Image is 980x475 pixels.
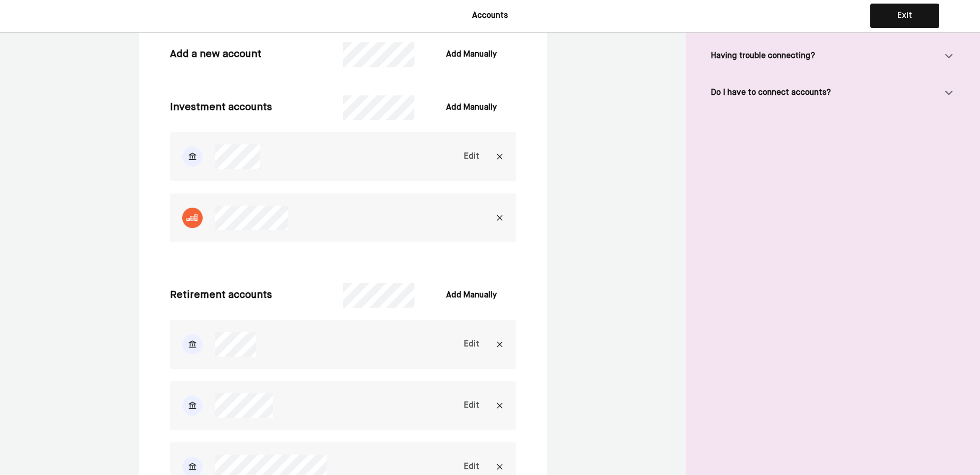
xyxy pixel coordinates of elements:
[870,4,939,28] button: Exit
[711,87,831,99] div: Do I have to connect accounts?
[464,399,479,412] div: Edit
[464,151,479,163] div: Edit
[464,461,479,473] div: Edit
[446,102,497,114] div: Add Manually
[446,289,497,302] div: Add Manually
[170,47,343,62] div: Add a new account
[711,50,815,62] div: Having trouble connecting?
[170,288,343,303] div: Retirement accounts
[464,338,479,351] div: Edit
[446,48,497,61] div: Add Manually
[342,10,639,22] div: Accounts
[170,100,343,115] div: Investment accounts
